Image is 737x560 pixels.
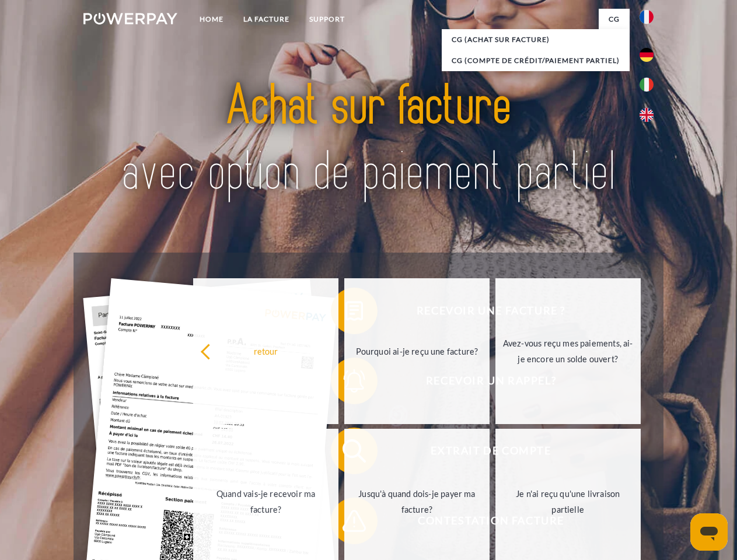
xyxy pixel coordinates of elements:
[502,335,634,367] div: Avez-vous reçu mes paiements, ai-je encore un solde ouvert?
[351,343,483,359] div: Pourquoi ai-je reçu une facture?
[442,50,630,71] a: CG (Compte de crédit/paiement partiel)
[233,9,299,30] a: LA FACTURE
[640,10,654,24] img: fr
[640,78,654,92] img: it
[495,278,641,424] a: Avez-vous reçu mes paiements, ai-je encore un solde ouvert?
[502,486,634,517] div: Je n'ai reçu qu'une livraison partielle
[190,9,233,30] a: Home
[442,29,630,50] a: CG (achat sur facture)
[640,48,654,62] img: de
[200,343,331,359] div: retour
[640,108,654,122] img: en
[299,9,355,30] a: Support
[351,486,483,517] div: Jusqu'à quand dois-je payer ma facture?
[83,13,177,24] img: logo-powerpay-white.svg
[599,9,630,30] a: CG
[200,486,331,517] div: Quand vais-je recevoir ma facture?
[690,513,728,551] iframe: Bouton de lancement de la fenêtre de messagerie
[111,56,626,223] img: title-powerpay_fr.svg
